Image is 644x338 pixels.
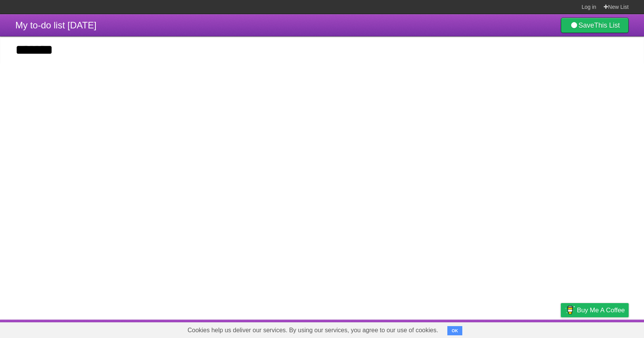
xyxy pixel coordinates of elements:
[484,322,515,336] a: Developers
[594,21,620,29] b: This List
[15,20,97,30] span: My to-do list [DATE]
[525,322,542,336] a: Terms
[580,322,629,336] a: Suggest a feature
[459,322,475,336] a: About
[180,323,446,338] span: Cookies help us deliver our services. By using our services, you agree to our use of cookies.
[577,303,625,317] span: Buy me a coffee
[565,303,575,317] img: Buy me a coffee
[447,326,462,335] button: OK
[551,322,571,336] a: Privacy
[561,303,629,317] a: Buy me a coffee
[561,18,629,33] a: SaveThis List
